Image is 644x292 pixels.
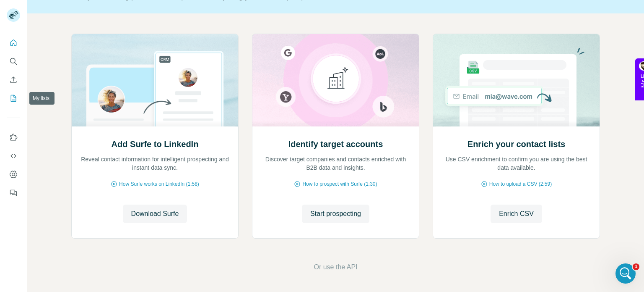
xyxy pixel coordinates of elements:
[7,72,20,87] button: Enrich CSV
[302,180,377,188] span: How to prospect with Surfe (1:30)
[144,217,157,230] button: Send a message…
[5,3,21,19] button: go back
[7,91,20,106] button: My lists
[131,209,179,219] span: Download Surfe
[261,155,410,172] p: Discover target companies and contacts enriched with B2B data and insights.
[13,114,154,155] div: Once you've enriched contacts using our Enrich CSV feature, the list gets saved in your " " tab. ...
[467,138,565,150] h2: Enrich your contact lists
[314,262,357,272] button: Or use the API
[13,132,130,147] b: download the enriched CSV
[7,148,20,163] button: Use Surfe API
[13,103,79,109] b: From enriched lists:
[13,160,154,201] div: Could you clarify what specific LinkedIn data you're looking to download? Are you working with se...
[41,4,57,11] h1: FinAI
[24,5,37,18] img: Profile image for FinAI
[7,35,20,50] button: Quick start
[441,155,591,172] p: Use CSV enrichment to confirm you are using the best data available.
[252,34,419,126] img: Identify target accounts
[147,3,162,18] div: Close
[7,32,161,206] div: To download LinkedIn profiles from our platform, you have a couple of options:From Surfe Search r...
[433,34,600,126] img: Enrich your contact lists
[489,180,552,188] span: How to upload a CSV (2:59)
[80,155,230,172] p: Reveal contact information for intelligent prospecting and instant data sync.
[13,58,102,65] b: From Surfe Search results:
[117,149,124,155] a: Source reference 11941318:
[7,203,161,217] textarea: Message…
[20,80,154,88] li: Add them to a list
[71,34,239,126] img: Add Surfe to LinkedIn
[41,11,104,19] p: The team can also help
[7,167,20,182] button: Dashboard
[123,205,187,223] button: Download Surfe
[130,194,137,201] a: Source reference 11911113:
[119,180,199,188] span: How Surfe works on LinkedIn (1:58)
[7,25,161,25] div: New messages divider
[20,70,154,78] li: Select the desired profiles
[50,90,107,97] b: Download as CSV
[131,3,147,19] button: Home
[77,183,91,197] button: Scroll to bottom
[7,54,20,69] button: Search
[7,130,20,145] button: Use Surfe on LinkedIn
[7,32,161,224] div: FinAI says…
[491,205,542,223] button: Enrich CSV
[112,138,199,150] h2: Add Surfe to LinkedIn
[13,37,154,53] div: To download LinkedIn profiles from our platform, you have a couple of options:
[302,205,369,223] button: Start prospecting
[20,90,154,98] li: Click the " " button
[288,138,383,150] h2: Identify target accounts
[499,209,534,219] span: Enrich CSV
[310,209,361,219] span: Start prospecting
[615,263,636,284] iframe: Intercom live chat
[26,220,33,227] button: Emoji picker
[133,91,140,98] a: Source reference 10775381:
[633,263,639,270] span: 1
[7,185,20,200] button: Feedback
[13,220,20,227] button: Upload attachment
